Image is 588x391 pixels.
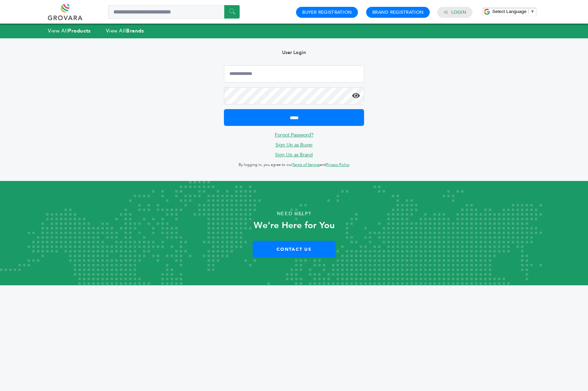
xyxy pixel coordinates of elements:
a: Contact Us [253,241,336,258]
a: Terms of Service [292,162,320,167]
a: Forgot Password? [275,132,313,138]
strong: We’re Here for You [254,219,335,232]
a: Select Language​ [492,9,535,14]
a: Sign Up as Buyer [276,142,313,148]
a: Sign Up as Brand [275,152,313,158]
p: By logging in, you agree to our and [224,161,364,169]
span: ▼ [530,9,535,14]
a: Brand Registration [372,9,424,15]
strong: Products [68,27,91,34]
a: View AllBrands [106,27,144,34]
input: Search a product or brand... [108,5,240,19]
a: Login [451,9,466,15]
a: Buyer Registration [302,9,352,15]
a: Privacy Policy [326,162,349,167]
b: User Login [282,49,306,56]
input: Email Address [224,65,364,82]
input: Password [224,87,364,104]
span: Select Language [492,9,526,14]
a: View AllProducts [48,27,91,34]
p: Need Help? [29,209,559,219]
strong: Brands [126,27,144,34]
